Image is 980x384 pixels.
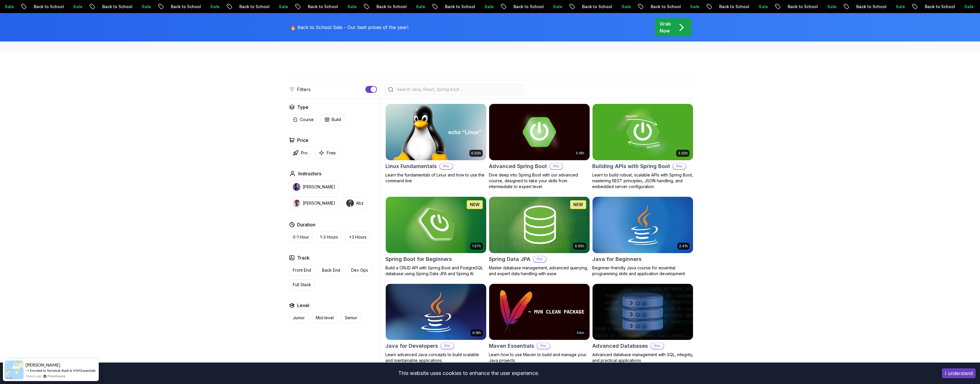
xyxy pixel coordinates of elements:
[339,4,357,10] p: Sale
[290,24,408,31] p: 🔥 Back to School Sale - Our best prices of the year!
[489,172,590,190] p: Dive deep into Spring Boot with our advanced course, designed to take your skills from intermedia...
[356,200,364,206] p: Abz
[341,312,361,323] button: Senior
[593,104,693,160] img: Building APIs with Spring Boot card
[316,232,342,243] button: 1-3 Hours
[489,352,590,363] p: Learn how to use Maven to build and manage your Java projects
[26,368,29,373] span: ->
[592,104,693,190] a: Building APIs with Spring Boot card3.30hBuilding APIs with Spring BootProLearn to build robust, s...
[321,114,345,125] button: Build
[470,202,480,208] p: NEW
[533,256,546,262] p: Pro
[385,196,487,277] a: Spring Boot for Beginners card1.67hNEWSpring Boot for BeginnersBuild a CRUD API with Spring Boot ...
[592,255,642,263] h2: Java for Beginners
[396,86,520,92] input: Search Java, React, Spring boot ...
[345,315,357,321] p: Senior
[26,363,60,367] span: [PERSON_NAME]
[916,4,956,10] p: Back to School
[47,374,65,378] a: ProveSource
[576,151,584,156] p: 5.18h
[289,197,339,210] button: instructor img[PERSON_NAME]
[489,342,534,350] h2: Maven Essentials
[293,199,300,207] img: instructor img
[383,102,489,161] img: Linux Fundamentals card
[64,4,83,10] p: Sale
[476,4,494,10] p: Sale
[303,184,335,190] p: [PERSON_NAME]
[298,170,321,177] h2: Instructors
[750,4,769,10] p: Sale
[642,4,681,10] p: Back to School
[299,4,339,10] p: Back to School
[489,197,590,253] img: Spring Data JPA card
[779,4,819,10] p: Back to School
[436,4,476,10] p: Back to School
[489,255,530,263] h2: Spring Data JPA
[593,284,693,340] img: Advanced Databases card
[550,163,563,169] p: Pro
[407,4,426,10] p: Sale
[471,151,481,156] p: 6.00h
[537,343,550,349] p: Pro
[385,104,487,184] a: Linux Fundamentals card6.00hLinux FundamentalsProLearn the fundamentals of Linux and how to use t...
[293,267,311,273] p: Front End
[322,267,340,273] p: Back End
[312,312,338,323] button: Mid-level
[297,104,308,111] h2: Type
[385,265,487,277] p: Build a CRUD API with Spring Boot and PostgreSQL database using Spring Data JPA and Spring AI
[489,104,590,160] img: Advanced Spring Boot card
[544,4,563,10] p: Sale
[489,196,590,277] a: Spring Data JPA card6.65hNEWSpring Data JPAProMaster database management, advanced querying, and ...
[346,199,354,207] img: instructor img
[351,267,368,273] p: Dev Ops
[303,200,335,206] p: [PERSON_NAME]
[300,117,314,122] p: Course
[573,4,613,10] p: Back to School
[270,4,289,10] p: Sale
[592,284,693,364] a: Advanced Databases cardAdvanced DatabasesProAdvanced database management with SQL, integrity, and...
[660,20,671,34] p: Grab Now
[942,368,976,378] button: Accept cookies
[489,162,547,170] h2: Advanced Spring Boot
[289,312,308,323] button: Junior
[848,4,887,10] p: Back to School
[289,114,317,125] button: Course
[301,150,308,156] p: Pro
[592,265,693,277] p: Beginner-friendly Java course for essential programming skills and application development
[710,4,750,10] p: Back to School
[679,244,688,248] p: 2.41h
[5,360,24,379] img: provesource social proof notification image
[347,265,372,276] button: Dev Ops
[289,279,315,290] button: Full Stack
[819,4,837,10] p: Sale
[573,202,583,208] p: NEW
[315,147,340,158] button: Free
[592,196,693,277] a: Java for Beginners card2.41hJava for BeginnersBeginner-friendly Java course for essential program...
[94,4,133,10] p: Back to School
[202,4,220,10] p: Sale
[386,284,486,340] img: Java for Developers card
[651,343,664,349] p: Pro
[489,104,590,190] a: Advanced Spring Boot card5.18hAdvanced Spring BootProDive deep into Spring Boot with our advanced...
[386,197,486,253] img: Spring Boot for Beginners card
[592,342,648,350] h2: Advanced Databases
[342,197,367,210] button: instructor imgAbz
[297,221,315,228] h2: Duration
[577,331,584,335] p: 54m
[956,4,974,10] p: Sale
[318,265,344,276] button: Back End
[575,244,584,248] p: 6.65h
[327,150,336,156] p: Free
[678,151,688,156] p: 3.30h
[613,4,631,10] p: Sale
[133,4,152,10] p: Sale
[368,4,407,10] p: Back to School
[316,315,334,321] p: Mid-level
[289,232,313,243] button: 0-1 Hour
[332,117,341,122] p: Build
[472,331,481,335] p: 9.18h
[293,282,311,288] p: Full Stack
[289,147,311,158] button: Pro
[592,172,693,190] p: Learn to build robust, scalable APIs with Spring Boot, mastering REST principles, JSON handling, ...
[385,284,487,364] a: Java for Developers card9.18hJava for DevelopersProLearn advanced Java concepts to build scalable...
